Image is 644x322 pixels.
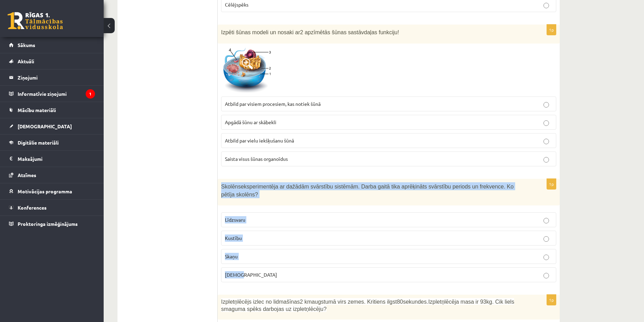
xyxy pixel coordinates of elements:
[225,272,277,278] span: [DEMOGRAPHIC_DATA]
[18,172,36,178] span: Atzīmes
[543,139,549,144] input: Atbild par vielu iekšķušanu šūnā
[18,188,72,194] span: Motivācijas programma
[9,135,95,150] a: Digitālie materiāli
[543,273,549,278] input: [DEMOGRAPHIC_DATA]
[300,299,303,305] span: 2
[9,167,95,183] a: Atzīmes
[18,42,35,48] span: Sākums
[225,253,238,259] span: Skaņu
[543,120,549,126] input: Apgādā šūnu ar skābekli
[86,89,95,99] i: 1
[9,183,95,199] a: Motivācijas programma
[221,47,273,93] img: 1.png
[9,70,95,85] a: Ziņojumi
[9,216,95,232] a: Proktoringa izmēģinājums
[18,151,95,167] legend: Maksājumi
[8,12,63,29] a: Rīgas 1. Tālmācības vidusskola
[304,299,312,305] span: km
[225,101,321,107] span: Atbild par visiem procesiem, kas notiek šūnā
[300,29,399,35] span: 2 apzīmētās šūnas sastāvdaļas funkciju!
[225,235,242,241] span: Kustību
[397,299,403,305] span: 80
[225,217,245,223] span: Līdzsvaru
[543,236,549,242] input: Kustību
[221,184,514,197] span: eksperimentēja ar dažādām svārstību sistēmām. Darba gaitā tika aprēķināts svārstību periods un fr...
[18,123,72,129] span: [DEMOGRAPHIC_DATA]
[543,255,549,260] input: Skaņu
[9,102,95,118] a: Mācību materiāli
[543,3,549,8] input: Cēlējspēks
[9,151,95,167] a: Maksājumi
[543,102,549,108] input: Atbild par visiem procesiem, kas notiek šūnā
[225,156,288,162] span: Saista visus šūnas organoīdus
[225,137,294,144] span: Atbild par vielu iekšķušanu šūnā
[221,29,300,35] span: Izpēti šūnas modeli un nosaki ar
[9,118,95,134] a: [DEMOGRAPHIC_DATA]
[18,86,95,102] legend: Informatīvie ziņojumi
[547,24,556,35] p: 1p
[18,58,34,64] span: Aktuāli
[547,294,556,305] p: 1p
[18,221,78,227] span: Proktoringa izmēģinājums
[547,178,556,190] p: 1p
[9,200,95,215] a: Konferences
[221,299,514,312] span: Izpletņlēcējs izlec no lidmašīnas augstumā virs zemes. Kritiens ilgst sekundes.Izpletņlēcēja masa...
[18,70,95,85] legend: Ziņojumi
[543,218,549,223] input: Līdzsvaru
[18,204,47,211] span: Konferences
[9,53,95,69] a: Aktuāli
[18,139,59,146] span: Digitālie materiāli
[18,107,56,113] span: Mācību materiāli
[225,1,248,8] span: Cēlējspēks
[9,37,95,53] a: Sākums
[543,157,549,163] input: Saista visus šūnas organoīdus
[9,86,95,102] a: Informatīvie ziņojumi1
[225,119,276,125] span: Apgādā šūnu ar skābekli
[221,184,241,190] span: Skolēns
